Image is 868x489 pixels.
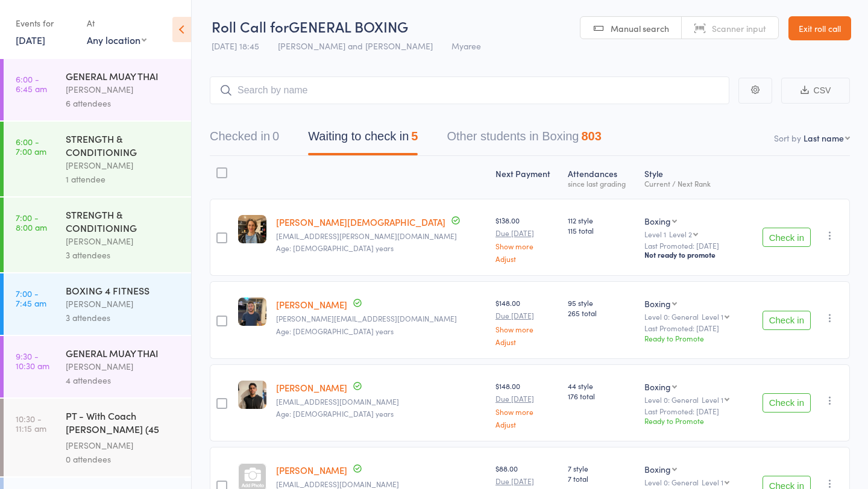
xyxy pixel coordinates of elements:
[4,122,191,196] a: 6:00 -7:00 amSTRENGTH & CONDITIONING[PERSON_NAME]1 attendee
[276,298,347,311] a: [PERSON_NAME]
[16,13,75,33] div: Events for
[289,16,408,36] span: GENERAL BOXING
[644,250,741,260] div: Not ready to promote
[495,381,558,428] div: $148.00
[644,416,741,426] div: Ready to Promote
[644,179,741,187] div: Current / Next Rank
[66,132,181,158] div: STRENGTH & CONDITIONING
[66,208,181,234] div: STRENGTH & CONDITIONING
[276,326,394,336] span: Age: [DEMOGRAPHIC_DATA] years
[644,324,741,332] small: Last Promoted: [DATE]
[611,22,669,34] span: Manual search
[804,132,844,144] div: Last name
[495,255,558,263] a: Adjust
[712,22,766,34] span: Scanner input
[276,243,394,253] span: Age: [DEMOGRAPHIC_DATA] years
[763,228,811,247] button: Check in
[87,33,146,46] div: Any location
[568,473,634,484] span: 7 total
[581,129,601,143] div: 803
[702,313,723,320] div: Level 1
[644,478,741,486] div: Level 0: General
[568,308,634,318] span: 265 total
[495,394,558,403] small: Due [DATE]
[644,297,671,310] div: Boxing
[495,477,558,485] small: Due [DATE]
[4,336,191,397] a: 9:30 -10:30 amGENERAL MUAY THAI[PERSON_NAME]4 attendees
[568,225,634,235] span: 115 total
[238,381,266,409] img: image1694469548.png
[491,161,563,193] div: Next Payment
[212,40,259,52] span: [DATE] 18:45
[210,76,729,104] input: Search by name
[66,297,181,311] div: [PERSON_NAME]
[781,78,850,104] button: CSV
[66,311,181,325] div: 3 attendees
[278,40,433,52] span: [PERSON_NAME] and [PERSON_NAME]
[495,229,558,237] small: Due [DATE]
[238,297,266,326] img: image1716371215.png
[644,215,671,227] div: Boxing
[4,59,191,120] a: 6:00 -6:45 amGENERAL MUAY THAI[PERSON_NAME]6 attendees
[495,325,558,333] a: Show more
[16,288,46,308] time: 7:00 - 7:45 am
[568,215,634,225] span: 112 style
[66,284,181,297] div: BOXING 4 FITNESS
[210,123,279,155] button: Checked in0
[276,480,486,488] small: maryspagnolo1@yahoo.com.au
[495,297,558,345] div: $148.00
[66,438,181,452] div: [PERSON_NAME]
[308,123,418,155] button: Waiting to check in5
[495,408,558,416] a: Show more
[495,420,558,428] a: Adjust
[411,129,418,143] div: 5
[644,241,741,250] small: Last Promoted: [DATE]
[644,230,741,238] div: Level 1
[212,16,289,36] span: Roll Call for
[276,397,486,406] small: roboymk1@gmail.com
[702,478,723,486] div: Level 1
[495,338,558,346] a: Adjust
[66,69,181,83] div: GENERAL MUAY THAI
[451,40,481,52] span: Myaree
[568,297,634,308] span: 95 style
[66,248,181,262] div: 3 attendees
[66,96,181,110] div: 6 attendees
[276,464,347,476] a: [PERSON_NAME]
[66,360,181,373] div: [PERSON_NAME]
[640,161,746,193] div: Style
[66,83,181,96] div: [PERSON_NAME]
[763,311,811,330] button: Check in
[4,273,191,335] a: 7:00 -7:45 amBOXING 4 FITNESS[PERSON_NAME]3 attendees
[87,13,146,33] div: At
[644,396,741,403] div: Level 0: General
[66,158,181,172] div: [PERSON_NAME]
[495,242,558,250] a: Show more
[763,393,811,413] button: Check in
[447,123,601,155] button: Other students in Boxing803
[16,213,47,232] time: 7:00 - 8:00 am
[644,407,741,416] small: Last Promoted: [DATE]
[16,414,46,433] time: 10:30 - 11:15 am
[644,333,741,343] div: Ready to Promote
[66,346,181,360] div: GENERAL MUAY THAI
[276,216,445,228] a: [PERSON_NAME][DEMOGRAPHIC_DATA]
[563,161,639,193] div: Atten­dances
[16,74,47,93] time: 6:00 - 6:45 am
[66,172,181,186] div: 1 attendee
[66,234,181,248] div: [PERSON_NAME]
[276,381,347,394] a: [PERSON_NAME]
[16,137,46,156] time: 6:00 - 7:00 am
[66,452,181,466] div: 0 attendees
[568,381,634,391] span: 44 style
[66,373,181,387] div: 4 attendees
[276,314,486,323] small: nathan_hogg@ymail.com
[644,463,671,475] div: Boxing
[568,463,634,473] span: 7 style
[568,179,634,187] div: since last grading
[238,215,266,243] img: image1716370789.png
[495,311,558,320] small: Due [DATE]
[495,215,558,263] div: $138.00
[16,33,45,46] a: [DATE]
[4,399,191,476] a: 10:30 -11:15 amPT - With Coach [PERSON_NAME] (45 minutes)[PERSON_NAME]0 attendees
